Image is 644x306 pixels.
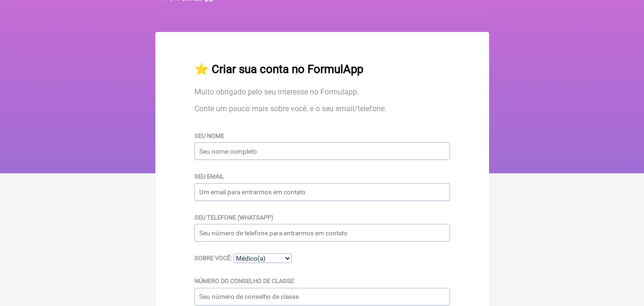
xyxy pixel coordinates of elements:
input: Seu número de telefone para entrarmos em contato [194,224,450,242]
p: Conte um pouco mais sobre você, e o seu email/telefone. [194,104,450,113]
label: Seu telefone (WhatsApp) [194,214,273,221]
h2: ⭐️ Criar sua conta no FormulApp [194,63,450,76]
input: Um email para entrarmos em contato [194,183,450,201]
input: Seu número de conselho de classe [194,288,450,306]
label: Número do Conselho de Classe: [194,277,295,285]
p: Muito obrigado pelo seu interesse no Formulapp. [194,87,450,96]
input: Seu nome completo [194,142,450,160]
label: Seu email [194,173,224,180]
label: Seu nome [194,132,224,139]
label: Sobre você: [194,254,232,262]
